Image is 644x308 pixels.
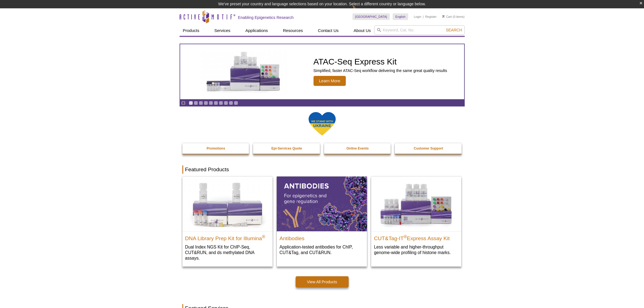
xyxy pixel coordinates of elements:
a: Toggle autoplay [181,101,185,105]
h2: Featured Products [182,165,462,174]
a: Go to slide 10 [234,101,238,105]
img: All Antibodies [277,177,367,231]
a: [GEOGRAPHIC_DATA] [352,13,390,20]
sup: ® [404,234,407,239]
h2: ATAC-Seq Express Kit [314,58,447,66]
a: DNA Library Prep Kit for Illumina DNA Library Prep Kit for Illumina® Dual Index NGS Kit for ChIP-... [182,177,273,266]
a: Products [180,25,203,36]
h2: Enabling Epigenetics Research [238,15,294,20]
a: Go to slide 3 [199,101,203,105]
img: ATAC-Seq Express Kit [198,51,290,93]
article: ATAC-Seq Express Kit [180,44,464,99]
img: We Stand With Ukraine [308,111,336,136]
img: Change Here [352,4,367,17]
a: Register [425,15,437,19]
p: Simplified, faster ATAC-Seq workflow delivering the same great quality results [314,68,447,73]
a: Go to slide 2 [194,101,198,105]
a: Go to slide 6 [214,101,218,105]
strong: Epi-Services Quote [271,146,302,150]
a: Online Events [324,143,391,154]
li: | [423,13,424,20]
a: Promotions [182,143,250,154]
img: CUT&Tag-IT® Express Assay Kit [371,177,461,231]
a: Go to slide 1 [189,101,193,105]
a: Go to slide 4 [204,101,208,105]
button: Search [444,28,464,33]
a: CUT&Tag-IT® Express Assay Kit CUT&Tag-IT®Express Assay Kit Less variable and higher-throughput ge... [371,177,461,261]
li: (0 items) [442,13,465,20]
a: View All Products [296,276,349,287]
strong: Promotions [207,146,225,150]
a: Login [414,15,421,19]
input: Keyword, Cat. No. [374,25,465,35]
a: ATAC-Seq Express Kit ATAC-Seq Express Kit Simplified, faster ATAC-Seq workflow delivering the sam... [180,44,464,99]
strong: Online Events [346,146,369,150]
a: Go to slide 5 [209,101,213,105]
p: Application-tested antibodies for ChIP, CUT&Tag, and CUT&RUN. [280,244,364,255]
a: Cart [442,15,452,19]
strong: Customer Support [414,146,443,150]
a: Epi-Services Quote [253,143,320,154]
a: Customer Support [395,143,462,154]
span: Learn More [314,76,346,86]
img: DNA Library Prep Kit for Illumina [182,177,273,231]
a: Go to slide 9 [229,101,233,105]
a: Go to slide 7 [219,101,223,105]
a: Services [211,25,234,36]
span: Search [446,28,462,32]
sup: ® [262,234,265,239]
h2: CUT&Tag-IT Express Assay Kit [374,233,459,241]
a: Go to slide 8 [224,101,228,105]
a: About Us [350,25,374,36]
a: English [393,13,408,20]
h2: Antibodies [280,233,364,241]
a: Applications [242,25,271,36]
h2: DNA Library Prep Kit for Illumina [185,233,270,241]
img: Your Cart [442,15,445,18]
a: Resources [280,25,306,36]
a: Contact Us [315,25,342,36]
p: Dual Index NGS Kit for ChIP-Seq, CUT&RUN, and ds methylated DNA assays. [185,244,270,261]
a: All Antibodies Antibodies Application-tested antibodies for ChIP, CUT&Tag, and CUT&RUN. [277,177,367,261]
p: Less variable and higher-throughput genome-wide profiling of histone marks​. [374,244,459,255]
